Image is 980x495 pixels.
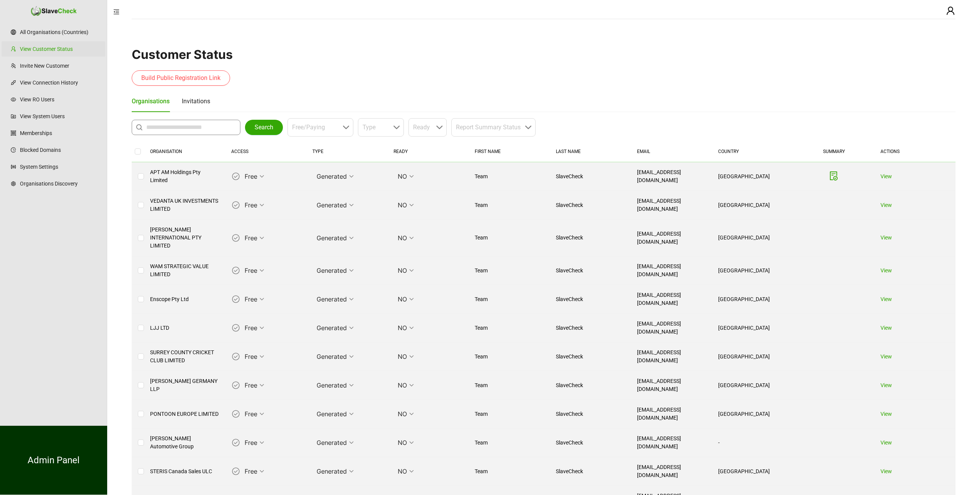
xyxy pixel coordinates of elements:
td: [GEOGRAPHIC_DATA] [712,314,793,342]
td: SlaveCheck [550,220,631,256]
td: [EMAIL_ADDRESS][DOMAIN_NAME] [631,162,712,191]
th: TYPE [306,141,387,162]
span: Generated [317,437,354,448]
a: View [880,234,892,241]
td: [EMAIL_ADDRESS][DOMAIN_NAME] [631,400,712,428]
td: SlaveCheck [550,314,631,342]
td: Team [469,256,550,285]
td: SlaveCheck [550,400,631,428]
span: Generated [317,171,354,182]
td: Team [469,285,550,314]
th: ACTIONS [874,141,955,162]
a: View [880,382,892,388]
a: View [880,325,892,331]
span: NO [398,379,414,391]
td: [GEOGRAPHIC_DATA] [712,285,793,314]
td: SlaveCheck [550,162,631,191]
td: Team [469,220,550,256]
span: Search [255,123,273,132]
span: NO [398,232,414,244]
td: [EMAIL_ADDRESS][DOMAIN_NAME] [631,191,712,220]
span: NO [398,466,414,477]
th: LAST NAME [550,141,631,162]
a: View [880,411,892,417]
th: COUNTRY [712,141,793,162]
a: View Connection History [20,75,99,90]
span: Generated [317,351,354,362]
div: Organisations [132,96,170,106]
td: Team [469,191,550,220]
td: [GEOGRAPHIC_DATA] [712,256,793,285]
button: Build Public Registration Link [132,70,230,86]
td: Team [469,314,550,342]
span: Build Public Registration Link [141,73,220,83]
a: Memberships [20,125,99,141]
span: NO [398,351,414,362]
span: NO [398,437,414,448]
h1: Customer Status [132,47,955,62]
span: Generated [317,466,354,477]
td: SlaveCheck [550,457,631,486]
a: System Settings [20,159,99,174]
td: [GEOGRAPHIC_DATA] [712,162,793,191]
td: Team [469,457,550,486]
a: View Customer Status [20,41,99,57]
td: SlaveCheck [550,371,631,400]
span: Free [245,232,264,244]
a: View [880,468,892,474]
td: PONTOON EUROPE LIMITED [144,400,225,428]
span: NO [398,322,414,334]
span: NO [398,293,414,305]
td: Team [469,371,550,400]
span: file-done [829,171,838,181]
td: [EMAIL_ADDRESS][DOMAIN_NAME] [631,428,712,457]
span: Generated [317,199,354,211]
div: Invitations [182,96,210,106]
a: View [880,353,892,360]
span: Free [245,466,264,477]
th: SUMMARY [793,141,874,162]
a: View RO Users [20,92,99,107]
span: Generated [317,322,354,334]
td: Team [469,428,550,457]
span: NO [398,199,414,211]
span: Free [245,437,264,448]
a: View [880,267,892,274]
span: menu-fold [113,9,119,15]
th: ACCESS [225,141,306,162]
td: Team [469,162,550,191]
span: NO [398,171,414,182]
td: SlaveCheck [550,256,631,285]
td: SlaveCheck [550,428,631,457]
td: SlaveCheck [550,285,631,314]
td: Team [469,400,550,428]
span: Free [245,379,264,391]
span: Free [245,351,264,362]
td: Team [469,342,550,371]
a: View [880,440,892,446]
span: Free [245,199,264,211]
a: View System Users [20,109,99,124]
td: LJJ LTD [144,314,225,342]
th: READY [387,141,469,162]
a: Invite New Customer [20,58,99,73]
td: [EMAIL_ADDRESS][DOMAIN_NAME] [631,314,712,342]
a: View [880,173,892,179]
td: Enscope Pty Ltd [144,285,225,314]
td: SlaveCheck [550,342,631,371]
th: FIRST NAME [469,141,550,162]
span: Generated [317,232,354,244]
td: [EMAIL_ADDRESS][DOMAIN_NAME] [631,256,712,285]
span: NO [398,408,414,420]
td: SlaveCheck [550,191,631,220]
span: Free [245,293,264,305]
a: View [880,202,892,208]
td: [GEOGRAPHIC_DATA] [712,457,793,486]
td: - [712,428,793,457]
a: Blocked Domains [20,142,99,158]
td: [EMAIL_ADDRESS][DOMAIN_NAME] [631,285,712,314]
span: user [946,6,955,15]
td: STERIS Canada Sales ULC [144,457,225,486]
td: [PERSON_NAME] Automotive Group [144,428,225,457]
td: [GEOGRAPHIC_DATA] [712,342,793,371]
